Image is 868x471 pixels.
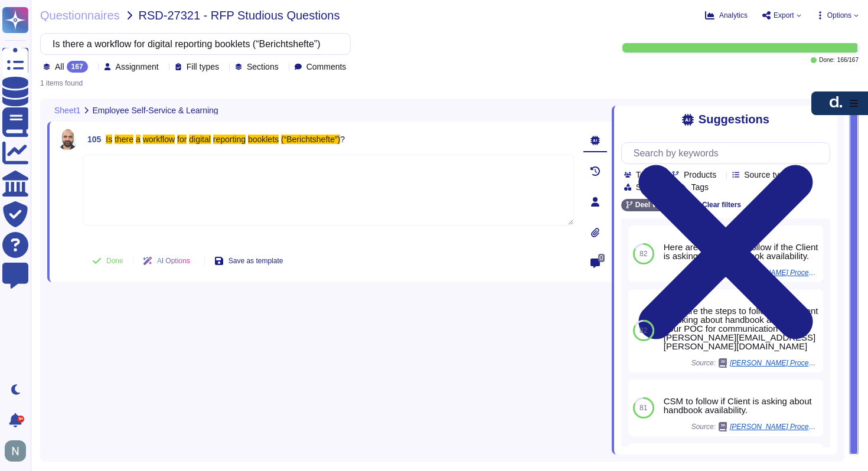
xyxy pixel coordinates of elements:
[57,129,78,150] img: user
[40,80,83,87] div: 1 items found
[40,9,120,21] span: Questionnaires
[106,257,123,264] span: Done
[837,57,859,63] span: 166 / 167
[116,63,159,71] span: Assignment
[628,143,830,163] input: Search by keywords
[598,254,605,262] span: 0
[281,135,340,144] mark: (“Berichtshefte”)
[47,34,338,54] input: Search by keywords
[691,422,818,431] span: Source:
[639,327,647,334] span: 82
[205,249,293,273] button: Save as template
[83,135,101,143] span: 105
[83,249,133,273] button: Done
[719,12,748,19] span: Analytics
[5,440,26,462] img: user
[730,423,818,430] span: [PERSON_NAME] Process: PEO Compliance Mineral SOP .pdf
[115,135,133,144] mark: there
[106,135,112,144] mark: Is
[136,135,141,144] mark: a
[827,12,851,19] span: Options
[157,257,190,264] span: AI Options
[229,257,283,264] span: Save as template
[139,9,340,21] span: RSD-27321 - RFP Studious Questions
[639,250,647,257] span: 82
[213,135,246,144] mark: reporting
[340,135,345,144] span: ?
[639,404,647,411] span: 81
[189,135,211,144] mark: digital
[55,63,64,71] span: All
[247,63,279,71] span: Sections
[54,106,80,115] span: Sheet1
[705,11,748,20] button: Analytics
[248,135,279,144] mark: booklets
[143,135,175,144] mark: workflow
[187,63,219,71] span: Fill types
[177,135,187,144] mark: for
[67,61,88,73] div: 167
[92,106,218,115] span: Employee Self‑Service & Learning
[819,57,835,63] span: Done:
[2,438,34,464] button: user
[306,63,347,71] span: Comments
[774,12,794,19] span: Export
[17,416,24,423] div: 9+
[664,397,818,414] div: CSM to follow if Client is asking about handbook availability.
